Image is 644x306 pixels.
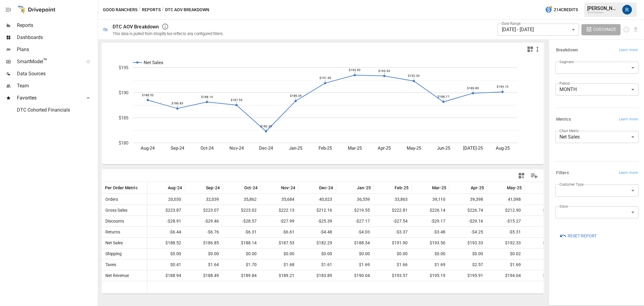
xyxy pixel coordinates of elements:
[17,46,97,53] span: Plans
[527,169,541,183] button: Manage Columns
[554,6,578,14] span: 214 Credits
[279,216,295,226] span: -$27.99
[283,249,295,259] span: $0.00
[318,194,333,205] span: 40,023
[103,273,129,278] span: Net Revenue
[559,204,568,209] label: Store
[391,270,409,281] span: $193.57
[429,205,446,216] span: $226.14
[582,24,621,35] button: Customize
[396,249,409,259] span: $0.00
[244,185,258,191] span: Oct-24
[119,140,128,146] text: $180
[168,185,182,191] span: Aug-24
[392,216,409,226] span: -$27.54
[169,249,182,259] span: $0.00
[229,145,244,151] text: Nov-24
[319,185,333,191] span: Dec-24
[395,227,409,237] span: -$3.37
[391,205,409,216] span: $222.81
[587,11,619,14] div: Good Ranchers
[432,227,446,237] span: -$3.48
[316,205,333,216] span: $212.16
[542,270,559,281] span: $189.92
[543,4,580,15] button: 214Credits
[205,194,220,205] span: 32,039
[171,145,184,151] text: Sep-24
[243,194,258,205] span: 35,862
[555,131,639,143] div: Net Sales
[316,238,333,248] span: $182.29
[502,21,521,26] label: Date Range
[207,259,220,270] span: $1.64
[463,145,483,151] text: [DATE]-25
[17,58,80,65] span: SmartModel
[165,205,182,216] span: $223.87
[316,270,333,281] span: $183.89
[619,170,638,176] span: Learn more
[391,238,409,248] span: $191.90
[497,85,508,88] text: $190.15
[430,216,446,226] span: -$29.17
[348,145,362,151] text: Mar-25
[200,145,214,151] text: Oct-24
[202,238,220,248] span: $186.85
[103,219,124,223] span: Discounts
[103,251,122,256] span: Shipping
[507,185,522,191] span: May-25
[139,6,141,14] div: /
[559,59,574,64] label: Segment
[358,259,371,270] span: $1.69
[240,205,258,216] span: $223.02
[395,185,409,191] span: Feb-25
[280,194,295,205] span: 35,684
[259,145,273,151] text: Dec-24
[206,185,220,191] span: Sep-24
[144,60,163,65] text: Net Sales
[206,227,220,237] span: -$6.76
[559,128,579,133] label: Chart Metric
[203,216,220,226] span: -$29.46
[466,238,484,248] span: $193.33
[353,238,371,248] span: $188.34
[162,6,164,14] div: /
[542,238,559,248] span: $188.17
[353,270,371,281] span: $190.04
[556,116,571,123] h6: Metrics
[542,205,559,216] span: $201.98
[289,145,302,151] text: Jan-25
[467,86,479,90] text: $189.89
[396,259,409,270] span: $1.66
[169,259,182,270] span: $0.41
[429,238,446,248] span: $193.50
[141,145,155,151] text: Aug-24
[498,24,579,36] div: [DATE] - [DATE]
[378,145,391,151] text: Apr-25
[281,185,295,191] span: Nov-24
[593,26,616,33] span: Customize
[394,194,409,205] span: 33,863
[167,194,182,205] span: 20,030
[17,82,97,90] span: Team
[505,216,522,226] span: -$15.27
[437,95,449,98] text: $188.17
[102,55,544,164] div: A chart.
[555,83,639,96] div: MONTH
[202,270,220,281] span: $188.49
[508,227,522,237] span: -$5.31
[509,259,522,270] span: $1.69
[555,230,601,241] button: Reset Report
[319,227,333,237] span: -$4.48
[507,194,522,205] span: 41,098
[278,270,295,281] span: $189.21
[165,238,182,248] span: $188.52
[568,232,597,240] span: Reset Report
[241,216,258,226] span: -$28.57
[357,185,371,191] span: Jan-25
[168,227,182,237] span: -$6.44
[17,94,80,102] span: Favorites
[202,205,220,216] span: $223.07
[437,145,450,151] text: Jun-25
[432,185,446,191] span: Mar-25
[469,194,484,205] span: 39,398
